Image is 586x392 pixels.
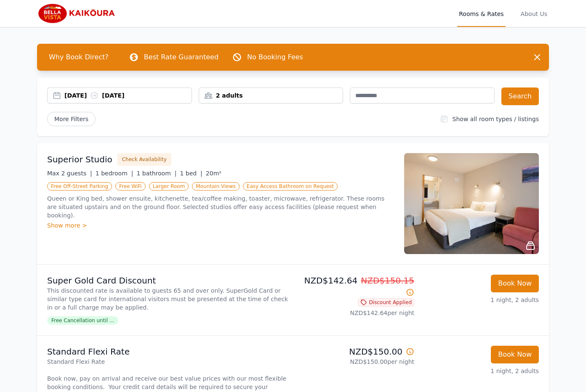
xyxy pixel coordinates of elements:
[47,170,92,177] span: Max 2 guests |
[37,3,118,24] img: Bella Vista Kaikoura
[47,112,96,126] span: More Filters
[501,87,539,105] button: Search
[296,358,414,366] p: NZD$150.00 per night
[47,182,112,191] span: Free Off-Street Parking
[96,170,133,177] span: 1 bedroom |
[47,316,118,325] span: Free Cancellation until ...
[491,346,539,363] button: Book Now
[47,346,290,358] p: Standard Flexi Rate
[199,91,343,100] div: 2 adults
[47,275,290,286] p: Super Gold Card Discount
[421,367,539,375] p: 1 night, 2 adults
[136,170,176,177] span: 1 bathroom |
[144,52,218,62] p: Best Rate Guaranteed
[47,194,394,220] p: Queen or King bed, shower ensuite, kitchenette, tea/coffee making, toaster, microwave, refrigerat...
[361,275,414,286] span: NZD$150.15
[42,49,115,66] span: Why Book Direct?
[47,221,394,230] div: Show more >
[117,153,171,166] button: Check Availability
[421,296,539,304] p: 1 night, 2 adults
[296,346,414,358] p: NZD$150.00
[64,91,192,100] div: [DATE] [DATE]
[491,275,539,292] button: Book Now
[247,52,303,62] p: No Booking Fees
[206,170,221,177] span: 20m²
[149,182,189,191] span: Larger Room
[180,170,202,177] span: 1 bed |
[47,286,290,312] p: This discounted rate is available to guests 65 and over only. SuperGold Card or similar type card...
[192,182,239,191] span: Mountain Views
[47,154,112,165] h3: Superior Studio
[296,309,414,317] p: NZD$142.64 per night
[453,116,539,122] label: Show all room types / listings
[243,182,338,191] span: Easy Access Bathroom on Request
[358,298,414,307] span: Discount Applied
[296,275,414,298] p: NZD$142.64
[115,182,146,191] span: Free WiFi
